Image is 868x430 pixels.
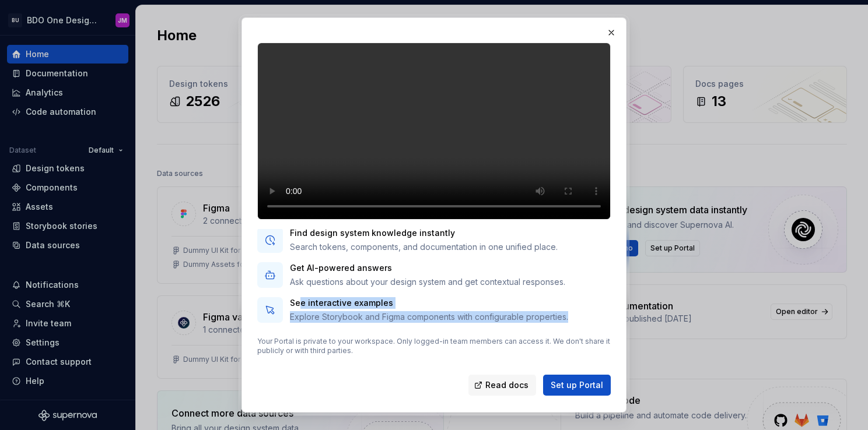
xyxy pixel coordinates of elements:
[543,375,611,396] button: Set up Portal
[290,227,558,239] p: Find design system knowledge instantly
[551,379,603,391] span: Set up Portal
[468,375,536,396] a: Read docs
[290,262,565,274] p: Get AI-powered answers
[290,297,568,309] p: See interactive examples
[290,311,568,323] p: Explore Storybook and Figma components with configurable properties.
[290,241,558,253] p: Search tokens, components, and documentation in one unified place.
[290,276,565,288] p: Ask questions about your design system and get contextual responses.
[257,337,611,355] p: Your Portal is private to your workspace. Only logged-in team members can access it. We don't sha...
[485,379,528,391] span: Read docs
